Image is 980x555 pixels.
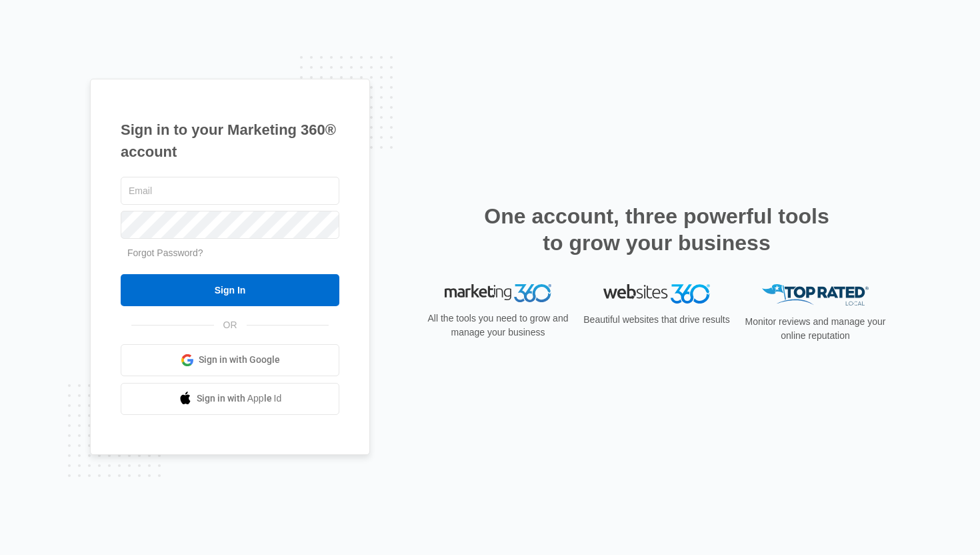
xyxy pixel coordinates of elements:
[214,318,247,332] span: OR
[121,383,339,415] a: Sign in with Apple Id
[199,353,280,367] span: Sign in with Google
[603,284,710,304] img: Websites 360
[121,274,339,306] input: Sign In
[121,344,339,376] a: Sign in with Google
[127,247,203,258] a: Forgot Password?
[762,284,869,306] img: Top Rated Local
[582,313,731,327] p: Beautiful websites that drive results
[121,119,339,163] h1: Sign in to your Marketing 360® account
[445,284,551,303] img: Marketing 360
[741,315,890,343] p: Monitor reviews and manage your online reputation
[480,203,833,256] h2: One account, three powerful tools to grow your business
[197,392,282,406] span: Sign in with Apple Id
[423,312,573,340] p: All the tools you need to grow and manage your business
[121,177,339,205] input: Email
